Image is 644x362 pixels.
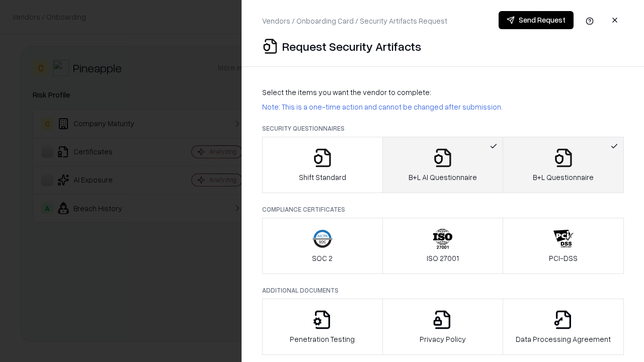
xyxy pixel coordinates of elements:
p: Request Security Artifacts [282,38,421,54]
p: Additional Documents [262,286,624,295]
p: Penetration Testing [290,334,355,344]
p: Privacy Policy [420,334,466,344]
button: ISO 27001 [382,218,504,274]
p: Data Processing Agreement [516,334,611,344]
p: B+L AI Questionnaire [409,172,477,183]
p: Note: This is a one-time action and cannot be changed after submission. [262,102,624,112]
button: Privacy Policy [382,299,504,355]
p: PCI-DSS [549,253,578,263]
button: Send Request [499,11,574,29]
button: B+L Questionnaire [503,137,624,193]
p: Security Questionnaires [262,124,624,133]
button: Penetration Testing [262,299,383,355]
p: Compliance Certificates [262,205,624,214]
p: Vendors / Onboarding Card / Security Artifacts Request [262,16,447,26]
button: SOC 2 [262,218,383,274]
p: ISO 27001 [427,253,459,263]
p: SOC 2 [312,253,333,263]
p: Select the items you want the vendor to complete: [262,87,624,98]
button: PCI-DSS [503,218,624,274]
p: B+L Questionnaire [533,172,594,183]
button: B+L AI Questionnaire [382,137,504,193]
button: Shift Standard [262,137,383,193]
button: Data Processing Agreement [503,299,624,355]
p: Shift Standard [299,172,346,183]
